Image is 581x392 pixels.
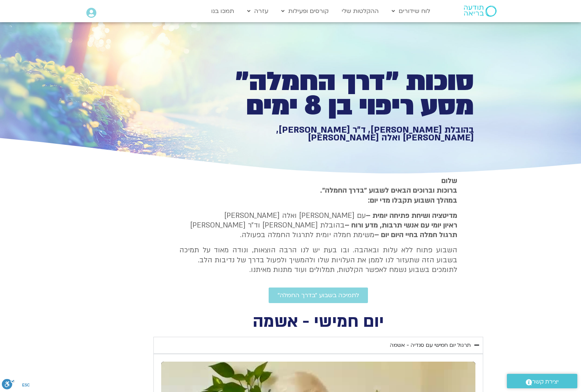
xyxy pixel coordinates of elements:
[278,4,332,18] a: קורסים ופעילות
[366,211,457,220] strong: מדיטציה ושיחת פתיחה יומית –
[243,4,272,18] a: עזרה
[179,211,457,240] p: עם [PERSON_NAME] ואלה [PERSON_NAME] בהובלת [PERSON_NAME] וד״ר [PERSON_NAME] משימת חמלה יומית לתרג...
[374,230,457,240] b: תרגול חמלה בחיי היום יום –
[507,374,577,388] a: יצירת קשר
[388,4,434,18] a: לוח שידורים
[441,176,457,186] strong: שלום
[345,220,457,230] b: ראיון יומי עם אנשי תרבות, מדע ורוח –
[532,377,559,387] span: יצירת קשר
[269,288,368,303] a: לתמיכה בשבוע ״בדרך החמלה״
[390,341,471,350] div: תרגול יום חמישי עם סנדיה - אשמה
[217,126,474,142] h1: בהובלת [PERSON_NAME], ד״ר [PERSON_NAME], [PERSON_NAME] ואלה [PERSON_NAME]
[338,4,382,18] a: ההקלטות שלי
[179,245,457,275] p: השבוע פתוח ללא עלות ובאהבה. ובו בעת יש לנו הרבה הוצאות, ונודה מאוד על תמיכה בשבוע הזה שתעזור לנו ...
[278,292,359,299] span: לתמיכה בשבוע ״בדרך החמלה״
[153,337,483,354] summary: תרגול יום חמישי עם סנדיה - אשמה
[153,314,483,329] h2: יום חמישי - אשמה
[217,70,474,118] h1: סוכות ״דרך החמלה״ מסע ריפוי בן 8 ימים
[464,6,497,17] img: תודעה בריאה
[207,4,238,18] a: תמכו בנו
[320,186,457,205] strong: ברוכות וברוכים הבאים לשבוע ״בדרך החמלה״. במהלך השבוע תקבלו מדי יום:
